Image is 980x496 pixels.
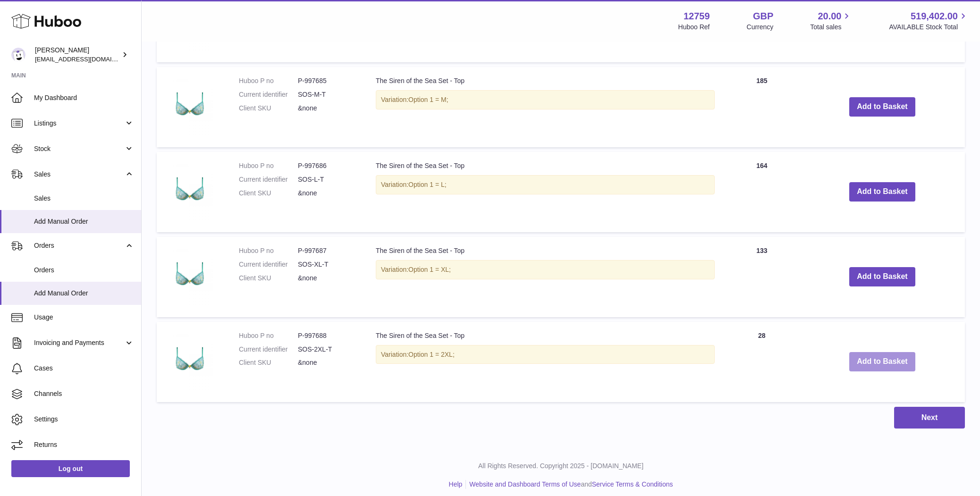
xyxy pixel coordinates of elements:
[408,96,448,103] span: Option 1 = M;
[166,161,213,220] img: The Siren of the Sea Set - Top
[818,10,841,23] span: 20.00
[298,274,357,283] dd: &none
[239,246,298,255] dt: Huboo P no
[298,345,357,354] dd: SOS-2XL-T
[149,462,972,471] p: All Rights Reserved. Copyright 2025 - [DOMAIN_NAME]
[298,189,357,198] dd: &none
[894,407,965,429] button: Next
[724,67,800,147] td: 185
[298,104,357,113] dd: &none
[239,161,298,170] dt: Huboo P no
[747,23,774,32] div: Currency
[34,440,134,449] span: Returns
[35,55,139,63] span: [EMAIL_ADDRESS][DOMAIN_NAME]
[34,217,134,226] span: Add Manual Order
[34,119,124,128] span: Listings
[298,246,357,255] dd: P-997687
[11,460,130,477] a: Log out
[376,345,715,364] div: Variation:
[753,10,773,23] strong: GBP
[239,76,298,85] dt: Huboo P no
[34,266,134,275] span: Orders
[889,23,969,32] span: AVAILABLE Stock Total
[408,266,451,273] span: Option 1 = XL;
[34,241,124,250] span: Orders
[34,389,134,398] span: Channels
[298,358,357,367] dd: &none
[366,67,724,147] td: The Siren of the Sea Set - Top
[849,97,915,117] button: Add to Basket
[466,480,673,489] li: and
[810,10,852,32] a: 20.00 Total sales
[34,170,124,179] span: Sales
[298,175,357,184] dd: SOS-L-T
[34,194,134,203] span: Sales
[408,351,455,358] span: Option 1 = 2XL;
[239,104,298,113] dt: Client SKU
[684,10,710,23] strong: 12759
[34,93,134,102] span: My Dashboard
[11,48,25,62] img: sofiapanwar@unndr.com
[239,90,298,99] dt: Current identifier
[376,260,715,279] div: Variation:
[34,313,134,322] span: Usage
[298,260,357,269] dd: SOS-XL-T
[366,237,724,317] td: The Siren of the Sea Set - Top
[366,322,724,402] td: The Siren of the Sea Set - Top
[449,480,463,488] a: Help
[469,480,581,488] a: Website and Dashboard Terms of Use
[849,352,915,371] button: Add to Basket
[376,175,715,194] div: Variation:
[366,152,724,232] td: The Siren of the Sea Set - Top
[35,46,120,64] div: [PERSON_NAME]
[592,480,673,488] a: Service Terms & Conditions
[34,415,134,424] span: Settings
[239,189,298,198] dt: Client SKU
[298,331,357,340] dd: P-997688
[239,345,298,354] dt: Current identifier
[911,10,958,23] span: 519,402.00
[298,161,357,170] dd: P-997686
[724,322,800,402] td: 28
[724,152,800,232] td: 164
[298,90,357,99] dd: SOS-M-T
[34,144,124,153] span: Stock
[849,182,915,202] button: Add to Basket
[34,364,134,373] span: Cases
[166,246,213,305] img: The Siren of the Sea Set - Top
[239,331,298,340] dt: Huboo P no
[724,237,800,317] td: 133
[166,331,213,390] img: The Siren of the Sea Set - Top
[298,76,357,85] dd: P-997685
[239,175,298,184] dt: Current identifier
[678,23,710,32] div: Huboo Ref
[810,23,852,32] span: Total sales
[849,267,915,286] button: Add to Basket
[408,181,447,188] span: Option 1 = L;
[889,10,969,32] a: 519,402.00 AVAILABLE Stock Total
[239,358,298,367] dt: Client SKU
[239,274,298,283] dt: Client SKU
[34,289,134,298] span: Add Manual Order
[239,260,298,269] dt: Current identifier
[166,76,213,135] img: The Siren of the Sea Set - Top
[376,90,715,109] div: Variation:
[34,338,124,347] span: Invoicing and Payments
